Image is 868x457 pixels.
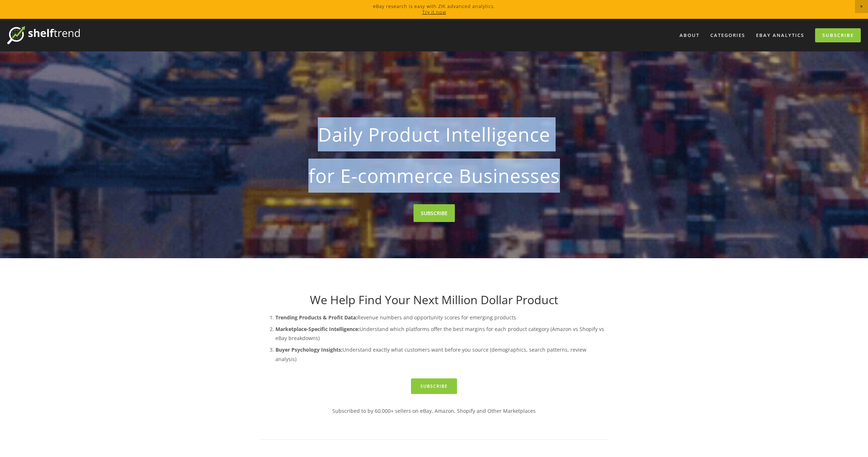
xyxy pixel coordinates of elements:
strong: Daily Product Intelligence [273,117,596,151]
a: About [675,29,704,41]
p: Revenue numbers and opportunity scores for emerging products [275,313,607,322]
a: Subscribe [411,378,457,394]
h1: We Help Find Your Next Million Dollar Product [261,293,607,307]
p: Understand exactly what customers want before you source (demographics, search patterns, review a... [275,345,607,363]
strong: Buyer Psychology Insights: [275,346,342,353]
p: Subscribed to by 60,000+ sellers on eBay, Amazon, Shopify and Other Marketplaces [261,406,607,415]
strong: Trending Products & Profit Data: [275,314,357,321]
a: Try it now [422,9,446,15]
strong: for E-commerce Businesses [273,159,596,193]
strong: Marketplace-Specific Intelligence: [275,326,360,332]
img: ShelfTrend [7,26,80,44]
div: Categories [706,29,750,41]
a: eBay Analytics [751,29,809,41]
p: Understand which platforms offer the best margins for each product category (Amazon vs Shopify vs... [275,324,607,343]
a: Subscribe [815,28,861,42]
a: SUBSCRIBE [414,204,455,222]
